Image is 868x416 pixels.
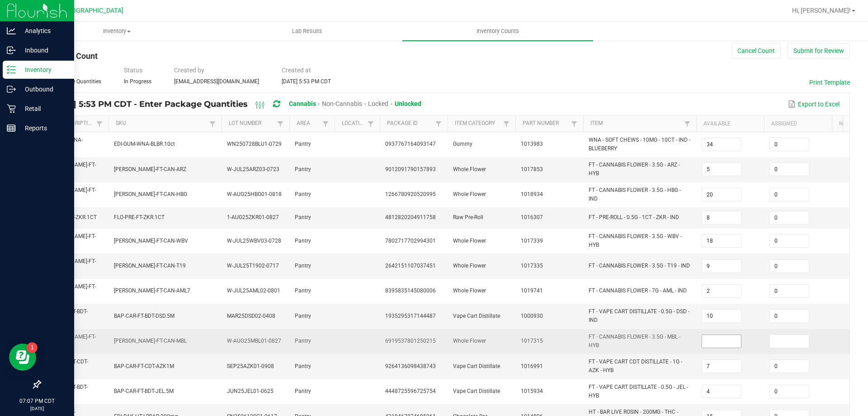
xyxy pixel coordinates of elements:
[229,120,274,127] a: Lot NumberSortable
[295,263,311,269] span: Pantry
[7,26,16,35] inline-svg: Analytics
[589,308,689,323] span: FT - VAPE CART DISTILLATE - 0.5G - DSD - IND
[114,287,190,294] span: [PERSON_NAME]-FT-CAN-AML7
[16,64,70,75] p: Inventory
[174,67,204,74] span: Created by
[7,46,16,55] inline-svg: Inbound
[227,263,279,269] span: W-JUL25T1902-0717
[589,214,679,220] span: FT - PRE-ROLL - 0.5G - 1CT - ZKR - IND
[590,120,681,127] a: ItemSortable
[295,141,311,147] span: Pantry
[282,67,311,74] span: Created at
[16,103,70,114] p: Retail
[212,22,402,41] a: Lab Results
[786,96,842,112] button: Export to Excel
[521,191,543,197] span: 1018934
[4,405,70,412] p: [DATE]
[114,338,187,344] span: [PERSON_NAME]-FT-CAN-MBL
[453,238,486,244] span: Whole Flower
[385,263,436,269] span: 2642151107037451
[9,344,36,371] iframe: Resource center
[521,313,543,319] span: 1000930
[295,363,311,369] span: Pantry
[453,214,483,220] span: Raw Pre-Roll
[282,78,331,85] span: [DATE] 5:53 PM CDT
[174,78,259,85] span: [EMAIL_ADDRESS][DOMAIN_NAME]
[464,27,531,35] span: Inventory Counts
[521,388,543,394] span: 1015934
[295,191,311,197] span: Pantry
[395,100,421,107] span: Unlocked
[385,313,436,319] span: 1935295317144487
[322,100,362,107] span: Non-Cannabis
[523,120,568,127] a: Part NumberSortable
[124,67,142,74] span: Status
[295,313,311,319] span: Pantry
[521,141,543,147] span: 1013983
[342,120,365,127] a: LocationSortable
[227,313,275,319] span: MAR25DSD02-0408
[297,120,320,127] a: AreaSortable
[453,313,500,319] span: Vape Cart Distillate
[589,359,682,373] span: FT - VAPE CART CDT DISTILLATE - 1G - AZK - HYB
[227,214,279,220] span: 1-AUG25ZKR01-0827
[521,166,543,172] span: 1017853
[94,118,105,129] a: Filter
[589,334,680,349] span: FT - CANNABIS FLOWER - 3.5G - MBL - HYB
[385,141,436,147] span: 0937767164093147
[114,166,186,172] span: [PERSON_NAME]-FT-CAN-ARZ
[114,263,186,269] span: [PERSON_NAME]-FT-CAN-T19
[589,287,687,294] span: FT - CANNABIS FLOWER - 7G - AML - IND
[365,118,376,129] a: Filter
[453,338,486,344] span: Whole Flower
[764,116,832,132] th: Assigned
[227,388,274,394] span: JUN25JEL01-0625
[589,384,688,399] span: FT - VAPE CART DISTILLATE - 0.5G - JEL - HYB
[22,22,212,41] a: Inventory
[7,124,16,133] inline-svg: Reports
[792,7,851,14] span: Hi, [PERSON_NAME]!
[809,78,850,87] button: Print Template
[16,123,70,134] p: Reports
[16,84,70,95] p: Outbound
[696,116,764,132] th: Available
[453,166,486,172] span: Whole Flower
[114,363,174,369] span: BAP-CAR-FT-CDT-AZK1M
[453,141,472,147] span: Gummy
[114,388,174,394] span: BAP-CAR-FT-BDT-JEL.5M
[4,397,70,405] p: 07:07 PM CDT
[280,27,335,35] span: Lab Results
[7,104,16,113] inline-svg: Retail
[453,287,486,294] span: Whole Flower
[682,118,693,129] a: Filter
[114,313,175,319] span: BAP-CAR-FT-BDT-DSD.5M
[22,27,212,35] span: Inventory
[521,363,543,369] span: 1016991
[521,263,543,269] span: 1017335
[387,120,433,127] a: Package IdSortable
[227,166,279,172] span: W-JUL25ARZ03-0723
[47,96,428,113] div: [DATE] 5:53 PM CDT - Enter Package Quantities
[114,141,175,147] span: EDI-GUM-WNA-BLBR.10ct
[385,238,436,244] span: 7802717702994301
[295,287,311,294] span: Pantry
[16,25,70,36] p: Analytics
[589,233,682,248] span: FT - CANNABIS FLOWER - 3.5G - WBV - HYB
[227,238,281,244] span: W-JUL25WBV03-0728
[385,191,436,197] span: 1266780920520995
[289,100,316,107] span: Cannabis
[114,214,165,220] span: FLO-PRE-FT-ZKR.1CT
[7,65,16,74] inline-svg: Inventory
[114,191,187,197] span: [PERSON_NAME]-FT-CAN-HBG
[61,7,123,14] span: [GEOGRAPHIC_DATA]
[227,191,282,197] span: W-AUG25HBG01-0818
[7,85,16,94] inline-svg: Outbound
[453,388,500,394] span: Vape Cart Distillate
[453,263,486,269] span: Whole Flower
[385,287,436,294] span: 8395835145080006
[589,187,681,202] span: FT - CANNABIS FLOWER - 3.5G - HBG - IND
[116,120,207,127] a: SKUSortable
[385,214,436,220] span: 4812820204911758
[385,166,436,172] span: 9012091790157893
